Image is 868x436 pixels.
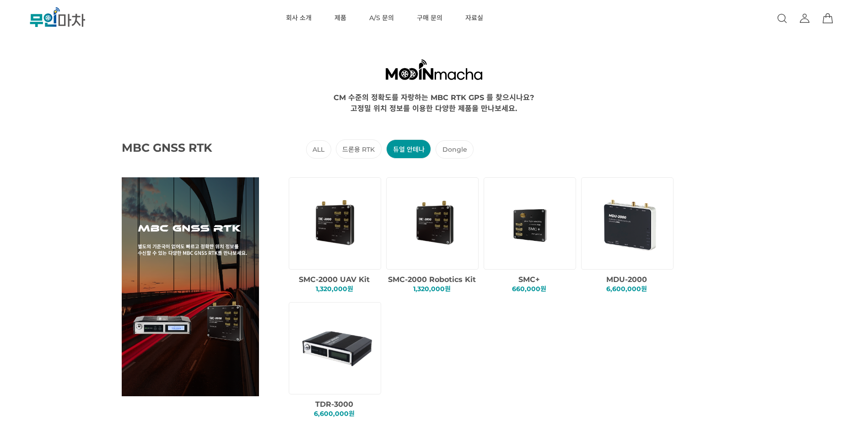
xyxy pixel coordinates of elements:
li: ALL [306,140,331,159]
span: MBC GNSS RTK [122,141,236,154]
span: SMC-2000 Robotics Kit [388,275,476,284]
span: MDU-2000 [606,275,647,284]
span: TDR-3000 [315,400,353,409]
li: 드론용 RTK [336,139,382,159]
img: 1ee78b6ef8b89e123d6f4d8a617f2cc2.png [297,184,376,262]
li: 듀얼 안테나 [386,139,431,159]
span: SMC+ [518,275,540,284]
span: 6,600,000원 [314,409,355,418]
span: SMC-2000 UAV Kit [299,275,370,284]
img: f8268eb516eb82712c4b199d88f6799e.png [492,184,571,262]
img: 29e1ed50bec2d2c3d08ab21b2fffb945.png [297,309,376,387]
img: main_GNSS_RTK.png [122,177,259,396]
img: dd1389de6ba74b56ed1c86d804b0ca77.png [395,184,473,262]
div: CM 수준의 정확도를 자랑하는 MBC RTK GPS 를 찾으시나요? 고정밀 위치 정보를 이용한 다양한 제품을 만나보세요. [35,91,833,113]
span: 1,320,000원 [413,285,451,293]
span: 1,320,000원 [316,285,353,293]
li: Dongle [436,140,474,159]
span: 6,600,000원 [606,285,647,293]
img: 6483618fc6c74fd86d4df014c1d99106.png [590,184,668,262]
span: 660,000원 [512,285,546,293]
